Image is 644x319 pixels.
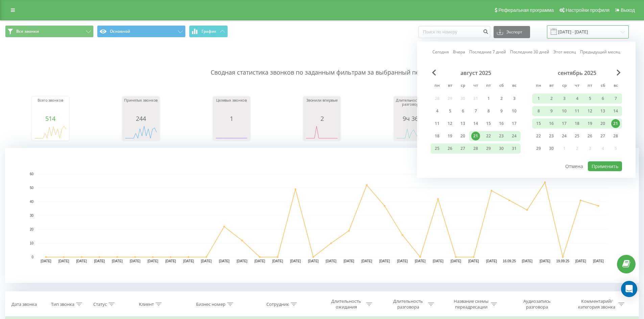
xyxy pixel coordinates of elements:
[486,259,497,263] text: [DATE]
[617,70,621,76] span: Next Month
[30,228,34,231] text: 20
[586,107,594,115] div: 12
[495,143,508,154] div: сб 30 авг. 2025 г.
[471,144,480,153] div: 28
[451,259,461,263] text: [DATE]
[446,119,454,128] div: 12
[446,107,454,115] div: 5
[498,7,554,13] span: Реферальная программа
[361,259,372,263] text: [DATE]
[571,106,583,116] div: чт 11 сент. 2025 г.
[97,25,186,37] button: Основной
[453,298,489,310] div: Название схемы переадресации
[112,259,123,263] text: [DATE]
[16,29,39,34] span: Все звонки
[558,131,571,141] div: ср 24 сент. 2025 г.
[482,94,495,104] div: пт 1 авг. 2025 г.
[444,106,456,116] div: вт 5 авг. 2025 г.
[545,143,558,154] div: вт 30 сент. 2025 г.
[396,122,429,142] svg: A chart.
[124,115,158,122] div: 244
[558,94,571,104] div: ср 3 сент. 2025 г.
[546,81,556,91] abbr: вторник
[534,94,543,103] div: 1
[139,301,154,307] div: Клиент
[611,81,621,91] abbr: воскресенье
[431,131,444,141] div: пн 18 авг. 2025 г.
[215,122,248,142] div: A chart.
[433,107,442,115] div: 4
[495,106,508,116] div: сб 9 авг. 2025 г.
[433,259,444,263] text: [DATE]
[510,132,519,140] div: 24
[580,49,620,55] a: Предыдущий месяц
[573,107,581,115] div: 11
[558,118,571,129] div: ср 17 сент. 2025 г.
[308,259,319,263] text: [DATE]
[444,118,456,129] div: вт 12 авг. 2025 г.
[508,131,521,141] div: вс 24 авг. 2025 г.
[468,259,479,263] text: [DATE]
[532,118,545,129] div: пн 15 сент. 2025 г.
[266,301,289,307] div: Сотрудник
[11,301,37,307] div: Дата звонка
[534,107,543,115] div: 8
[183,259,194,263] text: [DATE]
[510,107,519,115] div: 10
[328,298,364,310] div: Длительность ожидания
[545,131,558,141] div: вт 23 сент. 2025 г.
[573,119,581,128] div: 18
[532,131,545,141] div: пн 22 сент. 2025 г.
[596,131,609,141] div: сб 27 сент. 2025 г.
[611,94,620,103] div: 7
[585,81,595,91] abbr: пятница
[458,119,467,128] div: 13
[532,143,545,154] div: пн 29 сент. 2025 г.
[390,298,426,310] div: Длительность разговора
[76,259,87,263] text: [DATE]
[540,259,550,263] text: [DATE]
[547,94,556,103] div: 2
[583,106,596,116] div: пт 12 сент. 2025 г.
[609,131,622,141] div: вс 28 сент. 2025 г.
[30,186,34,190] text: 50
[196,301,225,307] div: Бизнес номер
[588,161,622,171] button: Применить
[471,119,480,128] div: 14
[596,106,609,116] div: сб 13 сент. 2025 г.
[33,122,67,142] svg: A chart.
[533,81,544,91] abbr: понедельник
[559,81,569,91] abbr: среда
[547,107,556,115] div: 9
[458,107,467,115] div: 6
[577,298,617,310] div: Комментарий/категория звонка
[201,29,216,34] span: График
[484,144,493,153] div: 29
[415,259,426,263] text: [DATE]
[124,122,158,142] svg: A chart.
[575,259,586,263] text: [DATE]
[431,118,444,129] div: пн 11 авг. 2025 г.
[598,94,607,103] div: 6
[497,107,506,115] div: 9
[571,131,583,141] div: чт 25 сент. 2025 г.
[5,25,94,37] button: Все звонки
[58,259,69,263] text: [DATE]
[562,161,587,171] button: Отмена
[456,118,469,129] div: ср 13 авг. 2025 г.
[272,259,283,263] text: [DATE]
[483,81,494,91] abbr: пятница
[496,81,506,91] abbr: суббота
[503,259,516,263] text: 16.09.25
[458,81,468,91] abbr: среда
[560,119,569,128] div: 17
[510,144,519,153] div: 31
[609,94,622,104] div: вс 7 сент. 2025 г.
[583,118,596,129] div: пт 19 сент. 2025 г.
[469,49,506,55] a: Последние 7 дней
[560,94,569,103] div: 3
[547,144,556,153] div: 30
[611,107,620,115] div: 14
[343,259,354,263] text: [DATE]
